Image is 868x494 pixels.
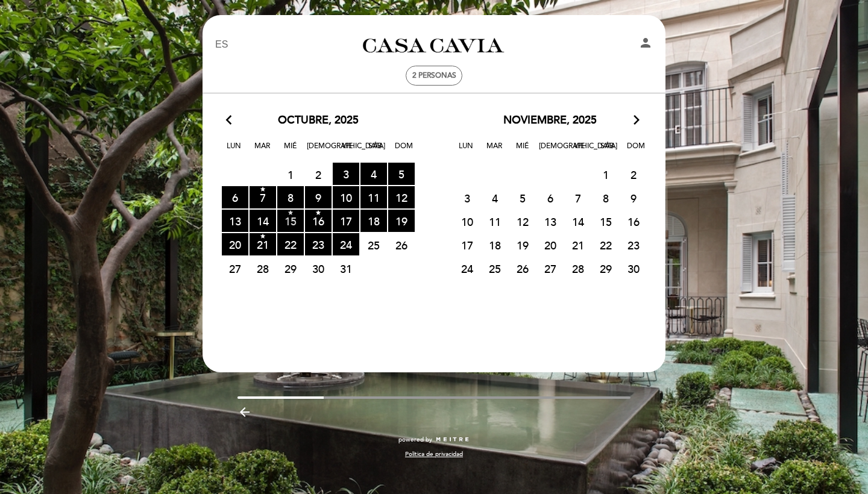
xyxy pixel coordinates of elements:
[333,257,359,280] span: 31
[360,234,387,256] span: 25
[454,187,480,209] span: 3
[482,234,508,256] span: 18
[360,163,387,185] span: 4
[503,113,597,128] span: noviembre, 2025
[250,210,276,232] span: 14
[620,163,647,186] span: 2
[509,210,536,233] span: 12
[333,163,359,185] span: 3
[482,210,508,233] span: 11
[222,233,248,255] span: 20
[333,233,359,255] span: 24
[363,140,388,162] span: Sáb
[593,187,619,209] span: 8
[412,71,456,80] span: 2 personas
[620,257,647,280] span: 30
[593,163,619,186] span: 1
[631,113,642,128] i: arrow_forward_ios
[277,186,304,208] span: 8
[277,163,304,186] span: 1
[305,210,332,232] span: 16
[593,257,619,280] span: 29
[388,234,415,256] span: 26
[482,140,506,162] span: Mar
[226,113,237,128] i: arrow_back_ios
[278,113,359,128] span: octubre, 2025
[388,186,415,208] span: 12
[305,186,332,208] span: 9
[567,140,591,162] span: Vie
[482,187,508,209] span: 4
[565,257,591,280] span: 28
[222,140,246,162] span: Lun
[537,210,564,233] span: 13
[435,437,470,443] img: MEITRE
[359,28,509,61] a: Casa Cavia
[454,234,480,256] span: 17
[250,233,276,255] span: 21
[250,186,276,208] span: 7
[454,140,478,162] span: Lun
[537,234,564,256] span: 20
[237,405,252,419] i: arrow_backward
[565,187,591,209] span: 7
[565,234,591,256] span: 21
[593,210,619,233] span: 15
[250,186,276,192] i: star
[509,234,536,256] span: 19
[277,210,304,232] span: 15
[638,36,653,54] button: person
[305,257,332,280] span: 30
[638,36,653,50] i: person
[333,186,359,208] span: 10
[250,233,276,239] i: star
[454,257,480,280] span: 24
[333,210,359,232] span: 17
[335,140,359,162] span: Vie
[305,163,332,186] span: 2
[388,163,415,185] span: 5
[222,210,248,232] span: 13
[277,210,304,216] i: star
[454,210,480,233] span: 10
[305,210,332,216] i: star
[277,257,304,280] span: 29
[250,140,274,162] span: Mar
[620,234,647,256] span: 23
[620,187,647,209] span: 9
[511,140,535,162] span: Mié
[539,140,563,162] span: [DEMOGRAPHIC_DATA]
[398,436,432,444] span: powered by
[250,257,276,280] span: 28
[360,210,387,232] span: 18
[509,257,536,280] span: 26
[277,233,304,255] span: 22
[565,210,591,233] span: 14
[392,140,416,162] span: Dom
[307,140,331,162] span: [DEMOGRAPHIC_DATA]
[537,257,564,280] span: 27
[305,233,332,255] span: 23
[596,140,620,162] span: Sáb
[537,187,564,209] span: 6
[360,186,387,208] span: 11
[222,186,248,208] span: 6
[482,257,508,280] span: 25
[388,210,415,232] span: 19
[398,436,470,444] a: powered by
[624,140,648,162] span: Dom
[278,140,303,162] span: Mié
[620,210,647,233] span: 16
[509,187,536,209] span: 5
[222,257,248,280] span: 27
[593,234,619,256] span: 22
[405,450,463,458] a: Política de privacidad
